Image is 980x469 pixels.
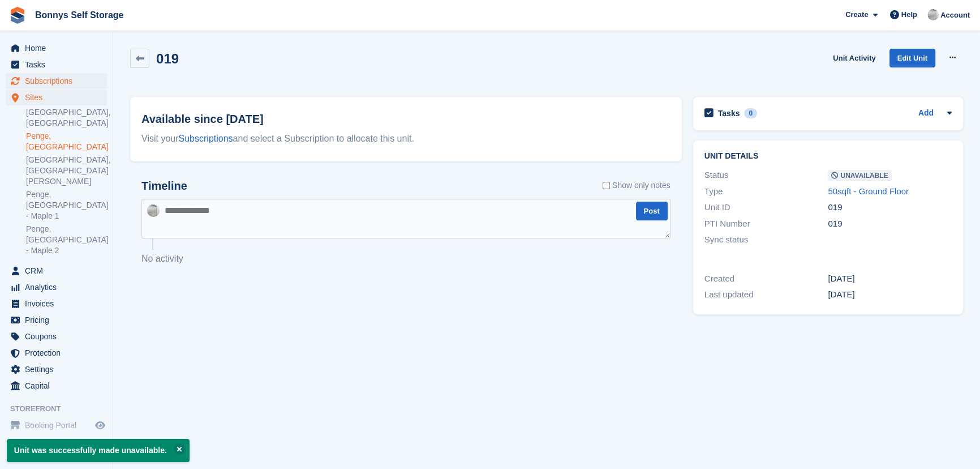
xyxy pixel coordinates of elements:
label: Show only notes [603,180,670,191]
a: menu [6,40,107,56]
span: Booking Portal [25,417,93,433]
span: Subscriptions [25,73,93,89]
a: Bonnys Self Storage [31,6,128,24]
span: Capital [25,378,93,394]
span: Unavailable [828,170,891,181]
a: menu [6,361,107,377]
a: Unit Activity [828,49,880,67]
a: menu [6,345,107,361]
span: Home [25,40,93,56]
a: Subscriptions [179,134,233,143]
input: Show only notes [603,180,610,191]
a: menu [6,263,107,279]
h2: 019 [156,51,179,66]
span: Create [845,9,868,20]
img: James Bonny [147,204,160,217]
a: menu [6,296,107,312]
span: Tasks [25,57,93,73]
span: Account [940,10,970,21]
div: 019 [828,201,952,214]
h2: Timeline [141,180,187,193]
span: Storefront [10,403,113,415]
a: [GEOGRAPHIC_DATA], [GEOGRAPHIC_DATA][PERSON_NAME] [26,155,107,187]
h2: Unit details [704,152,952,161]
div: Visit your and select a Subscription to allocate this unit. [141,132,670,146]
a: Penge, [GEOGRAPHIC_DATA] - Maple 2 [26,224,107,256]
h2: Available since [DATE] [141,110,670,127]
span: Invoices [25,296,93,312]
p: No activity [141,252,670,266]
span: Analytics [25,279,93,295]
a: Edit Unit [889,49,935,67]
a: menu [6,378,107,394]
div: Type [704,185,828,198]
a: menu [6,329,107,344]
a: 50sqft - Ground Floor [828,186,909,196]
div: Status [704,169,828,182]
button: Post [636,202,668,220]
a: Penge, [GEOGRAPHIC_DATA] - Maple 1 [26,189,107,221]
a: menu [6,73,107,89]
span: Sites [25,89,93,105]
div: Unit ID [704,201,828,214]
div: 019 [828,218,952,231]
h2: Tasks [718,108,740,118]
span: Help [901,9,917,20]
a: menu [6,417,107,433]
div: Last updated [704,288,828,301]
img: James Bonny [927,9,939,20]
span: Pricing [25,312,93,328]
a: menu [6,279,107,295]
div: [DATE] [828,272,952,285]
a: menu [6,89,107,105]
div: 0 [744,108,757,118]
div: PTI Number [704,218,828,231]
a: Preview store [93,419,107,432]
span: Settings [25,361,93,377]
a: [GEOGRAPHIC_DATA], [GEOGRAPHIC_DATA] [26,107,107,129]
a: menu [6,57,107,73]
a: menu [6,312,107,328]
a: Add [918,107,934,120]
p: Unit was successfully made unavailable. [7,439,190,462]
img: stora-icon-8386f47178a22dfd0bd8f6a31ec36ba5ce8667c1dd55bd0f319d3a0aa187defe.svg [9,7,26,24]
div: Sync status [704,233,828,246]
span: Protection [25,345,93,361]
div: Created [704,272,828,285]
div: [DATE] [828,288,952,301]
span: Coupons [25,329,93,344]
span: CRM [25,263,93,279]
a: Penge, [GEOGRAPHIC_DATA] [26,131,107,152]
